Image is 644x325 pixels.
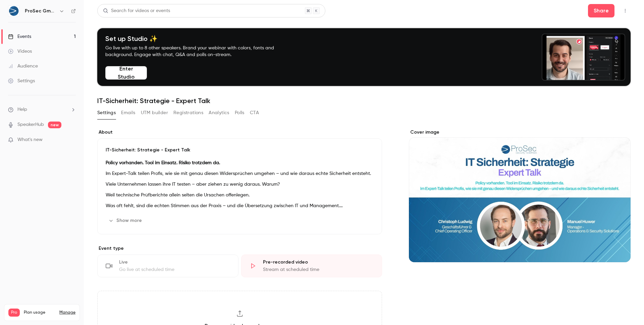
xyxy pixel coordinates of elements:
[263,266,374,273] div: Stream at scheduled time
[97,245,382,252] p: Event type
[103,7,170,14] div: Search for videos or events
[588,4,614,17] button: Share
[8,33,31,40] div: Events
[263,259,374,266] div: Pre-recorded video
[106,215,146,226] button: Show more
[8,6,19,16] img: ProSec GmbH
[8,48,32,55] div: Videos
[106,170,374,178] p: Im Expert-Talk teilen Profis, wie sie mit genau diesen Widersprüchen umgehen – und wie daraus ech...
[8,63,38,69] div: Audience
[119,259,230,266] div: Live
[409,129,631,262] section: Cover image
[105,45,290,58] p: Go live with up to 8 other speakers. Brand your webinar with colors, fonts and background. Engage...
[209,107,229,118] button: Analytics
[235,107,245,118] button: Polls
[141,107,168,118] button: UTM builder
[17,136,43,143] span: What's new
[48,122,61,128] span: new
[97,129,382,136] label: About
[8,106,76,113] li: help-dropdown-opener
[409,129,631,136] label: Cover image
[105,35,290,43] h4: Set up Studio ✨
[24,310,55,315] span: Plan usage
[106,180,374,188] p: Viele Unternehmen lassen ihre IT testen – aber ziehen zu wenig daraus. Warum?
[59,310,75,315] a: Manage
[173,107,203,118] button: Registrations
[106,202,374,210] p: Was oft fehlt, sind die echten Stimmen aus der Praxis – und die Übersetzung zwischen IT und Manag...
[119,266,230,273] div: Go live at scheduled time
[17,106,27,113] span: Help
[121,107,135,118] button: Emails
[97,107,116,118] button: Settings
[106,160,220,165] strong: Policy vorhanden. Tool im Einsatz. Risiko trotzdem da.
[17,121,44,128] a: SpeakerHub
[97,97,631,105] h1: IT-Sicherheit: Strategie - Expert Talk
[25,8,56,14] h6: ProSec GmbH
[106,191,374,199] p: Weil technische Prüfberichte allein selten die Ursachen offenlegen.
[241,254,382,277] div: Pre-recorded videoStream at scheduled time
[106,147,374,153] p: IT-Sicherheit: Strategie - Expert Talk
[250,107,259,118] button: CTA
[105,66,147,80] button: Enter Studio
[97,254,238,277] div: LiveGo live at scheduled time
[8,78,35,84] div: Settings
[8,309,20,317] span: Pro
